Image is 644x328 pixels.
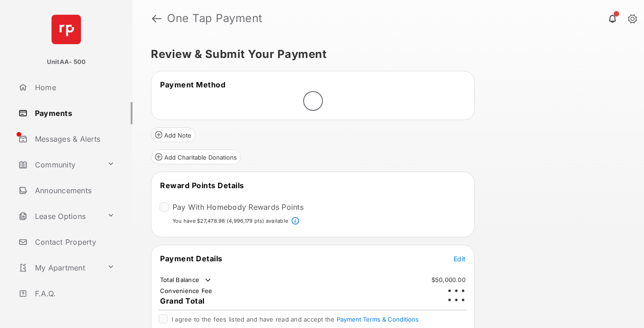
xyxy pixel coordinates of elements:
a: Messages & Alerts [15,128,132,150]
p: You have $27,478.98 (4,996,179 pts) available [172,217,288,225]
span: Reward Points Details [160,181,244,190]
strong: One Tap Payment [167,13,263,24]
button: Add Charitable Donations [151,150,241,164]
span: Payment Details [160,254,223,263]
label: Pay With Homebody Rewards Points [172,202,304,212]
a: My Apartment [15,257,103,279]
img: svg+xml;base64,PHN2ZyB4bWxucz0iaHR0cDovL3d3dy53My5vcmcvMjAwMC9zdmciIHdpZHRoPSI2NCIgaGVpZ2h0PSI2NC... [52,15,81,44]
span: I agree to the fees listed and have read and accept the [172,316,419,323]
a: F.A.Q. [15,282,132,305]
button: Add Note [151,127,195,142]
a: Payments [15,102,132,124]
td: Convenience Fee [160,287,213,295]
a: Lease Options [15,205,103,227]
span: Payment Method [160,80,225,89]
button: Edit [454,254,466,263]
h5: Review & Submit Your Payment [151,49,618,60]
span: Grand Total [160,296,205,305]
td: $50,000.00 [431,276,466,284]
a: Announcements [15,179,132,201]
button: I agree to the fees listed and have read and accept the [337,316,419,323]
a: Community [15,154,103,176]
span: Edit [454,255,466,263]
a: Home [15,76,132,98]
p: UnitAA- 500 [47,58,86,67]
a: Contact Property [15,231,132,253]
td: Total Balance [160,276,213,285]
